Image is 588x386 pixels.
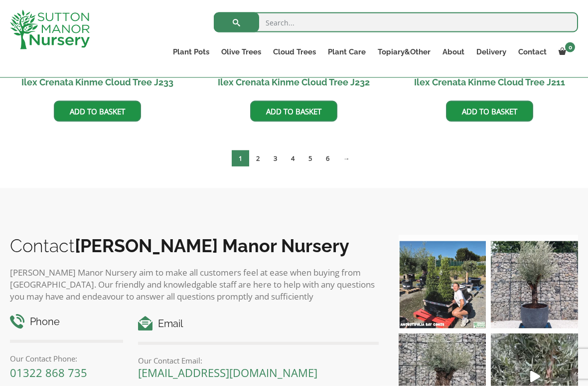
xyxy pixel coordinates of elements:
[372,45,437,59] a: Topiary&Other
[267,45,322,59] a: Cloud Trees
[214,12,578,32] input: Search...
[470,45,512,59] a: Delivery
[10,71,185,93] h2: Ilex Crenata Kinme Cloud Tree J233
[565,42,575,52] span: 0
[206,71,381,93] h2: Ilex Crenata Kinme Cloud Tree J232
[491,241,578,329] img: A beautiful multi-stem Spanish Olive tree potted in our luxurious fibre clay pots 😍😍
[399,241,486,329] img: Our elegant & picturesque Angustifolia Cones are an exquisite addition to your Bay Tree collectio...
[215,45,267,59] a: Olive Trees
[403,71,578,93] h2: Ilex Crenata Kinme Cloud Tree J211
[138,355,379,367] p: Our Contact Email:
[250,101,337,122] a: Add to basket: “Ilex Crenata Kinme Cloud Tree J232”
[437,45,470,59] a: About
[249,150,267,167] a: Page 2
[10,267,379,303] p: [PERSON_NAME] Manor Nursery aim to make all customers feel at ease when buying from [GEOGRAPHIC_D...
[284,150,301,167] a: Page 4
[138,365,317,380] a: [EMAIL_ADDRESS][DOMAIN_NAME]
[167,45,215,59] a: Plant Pots
[267,150,284,167] a: Page 3
[10,353,123,365] p: Our Contact Phone:
[322,45,372,59] a: Plant Care
[10,235,379,256] h2: Contact
[138,316,379,332] h4: Email
[319,150,336,167] a: Page 6
[10,314,123,330] h4: Phone
[10,365,87,380] a: 01322 868 735
[446,101,533,122] a: Add to basket: “Ilex Crenata Kinme Cloud Tree J211”
[553,45,578,59] a: 0
[232,150,249,167] span: Page 1
[10,10,90,49] img: logo
[336,150,357,167] a: →
[54,101,141,122] a: Add to basket: “Ilex Crenata Kinme Cloud Tree J233”
[512,45,553,59] a: Contact
[75,235,349,256] b: [PERSON_NAME] Manor Nursery
[10,150,578,171] nav: Product Pagination
[301,150,319,167] a: Page 5
[530,371,540,383] svg: Play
